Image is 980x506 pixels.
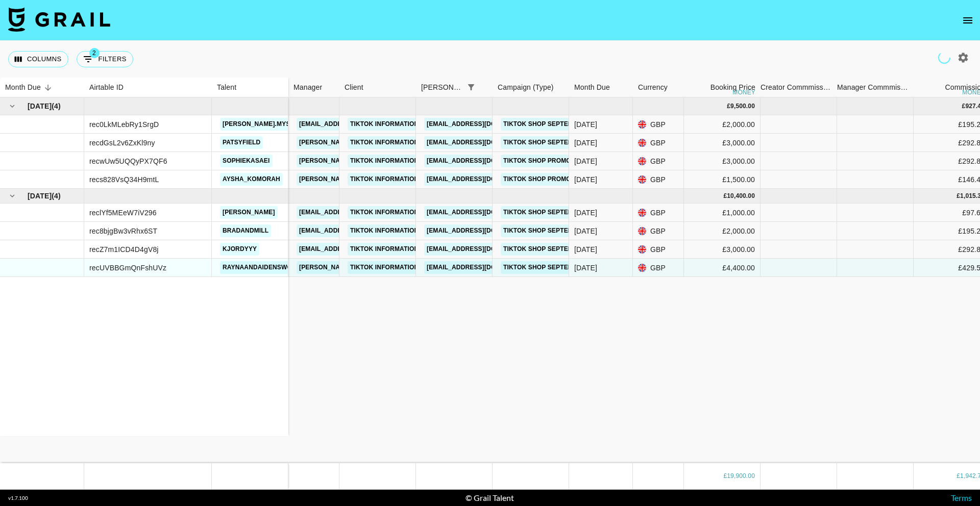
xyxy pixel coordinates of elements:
a: [EMAIL_ADDRESS][DOMAIN_NAME] [424,243,538,256]
div: money [732,89,755,95]
button: Sort [478,80,493,94]
button: Show filters [77,51,133,67]
a: [PERSON_NAME][EMAIL_ADDRESS][DOMAIN_NAME] [297,155,463,167]
button: hide children [5,99,19,113]
a: [PERSON_NAME] [220,206,278,219]
div: GBP [633,115,684,134]
a: [EMAIL_ADDRESS][DOMAIN_NAME] [424,155,538,167]
a: [EMAIL_ADDRESS][DOMAIN_NAME] [424,173,538,186]
div: Booking Price [710,78,755,97]
div: Currency [638,78,668,97]
a: [EMAIL_ADDRESS][DOMAIN_NAME] [424,136,538,149]
div: recUVBBGmQnFshUVz [89,263,166,273]
div: Campaign (Type) [498,78,554,97]
a: [EMAIL_ADDRESS][DOMAIN_NAME] [424,118,538,131]
div: Manager Commmission Override [837,78,909,97]
a: TikTok Shop September Promotion [GEOGRAPHIC_DATA] [501,224,698,237]
span: 2 [89,48,100,58]
div: Talent [217,78,236,97]
div: Creator Commmission Override [761,78,832,97]
a: aysha_komorah [220,173,283,186]
div: GBP [633,170,684,189]
span: [DATE] [28,101,52,111]
div: GBP [633,134,684,152]
div: Month Due [569,78,633,97]
a: TikTok Shop September Promotion [GEOGRAPHIC_DATA] [501,206,698,219]
div: Campaign (Type) [493,78,569,97]
a: [PERSON_NAME][EMAIL_ADDRESS][DOMAIN_NAME] [297,173,463,186]
div: rec8bjgBw3vRhx6ST [89,226,157,236]
div: Client [339,78,416,97]
div: Sep '25 [574,156,597,166]
a: sophiekasaei [220,155,273,167]
span: Refreshing users, talent, clients, campaigns... [938,52,950,64]
a: TikTok Information Technologies UK Limited [348,118,510,131]
img: Grail Talent [8,7,110,32]
a: TikTok Shop September Promotion [GEOGRAPHIC_DATA] [501,243,698,256]
a: [EMAIL_ADDRESS][DOMAIN_NAME] [424,224,538,237]
div: £3,000.00 [684,134,761,152]
a: [PERSON_NAME][EMAIL_ADDRESS][DOMAIN_NAME] [297,136,463,149]
span: ( 4 ) [52,101,61,111]
a: patsyfield [220,136,263,149]
button: Select columns [8,51,68,67]
a: Terms [951,493,972,502]
div: £3,000.00 [684,240,761,259]
a: [EMAIL_ADDRESS][DOMAIN_NAME] [424,261,538,274]
div: £ [957,192,960,200]
a: [EMAIL_ADDRESS][PERSON_NAME][DOMAIN_NAME] [297,224,463,237]
div: GBP [633,259,684,277]
div: 1 active filter [464,80,478,94]
a: TikTok Shop Promotion [GEOGRAPHIC_DATA] | [PERSON_NAME] [501,155,715,167]
a: kjordyyy [220,243,259,256]
div: recZ7m1ICD4D4gV8j [89,244,159,255]
a: [EMAIL_ADDRESS][DOMAIN_NAME] [424,206,538,219]
div: Manager [288,78,339,97]
span: [DATE] [28,191,52,201]
div: GBP [633,204,684,222]
a: [EMAIL_ADDRESS][DOMAIN_NAME] [297,206,411,219]
div: Aug '25 [574,226,597,236]
a: [PERSON_NAME].mysz [220,118,297,131]
a: TikTok Information Technologies UK Limited [348,206,510,219]
div: Sep '25 [574,174,597,185]
div: £1,500.00 [684,170,761,189]
div: £ [957,472,960,480]
div: Manager Commmission Override [837,78,914,97]
div: 10,400.00 [727,192,755,200]
a: TikTok Information Technologies UK Limited [348,261,510,274]
a: TikTok Shop September Promotion [GEOGRAPHIC_DATA] [501,261,698,274]
div: £2,000.00 [684,115,761,134]
a: TikTok Information Technologies UK Limited [348,224,510,237]
div: Sep '25 [574,119,597,130]
a: [EMAIL_ADDRESS][PERSON_NAME][DOMAIN_NAME] [297,243,463,256]
div: Manager [293,78,322,97]
a: [PERSON_NAME][EMAIL_ADDRESS][DOMAIN_NAME] [297,261,463,274]
div: £3,000.00 [684,152,761,170]
div: £ [962,102,966,111]
div: £2,000.00 [684,222,761,240]
a: [EMAIL_ADDRESS][DOMAIN_NAME] [297,118,411,131]
div: £1,000.00 [684,204,761,222]
div: recdGsL2v6ZxKl9ny [89,138,155,148]
div: £ [723,192,727,200]
div: Sep '25 [574,138,597,148]
div: Airtable ID [89,78,124,97]
div: rec0LkMLebRy1SrgD [89,119,159,130]
div: GBP [633,240,684,259]
div: Booker [416,78,493,97]
a: bradandmill [220,224,271,237]
a: raynaandaidensworld [220,261,307,274]
div: Aug '25 [574,263,597,273]
div: Airtable ID [84,78,212,97]
div: Aug '25 [574,244,597,255]
div: Month Due [574,78,610,97]
div: £ [727,102,730,111]
a: TikTok Shop September Promotion [GEOGRAPHIC_DATA] [501,118,698,131]
div: recwUw5UQQyPX7QF6 [89,156,167,166]
a: TikTok Information Technologies UK Limited [348,173,510,186]
a: TikTok Information Technologies UK Limited [348,243,510,256]
a: TikTok Shop Promotion [GEOGRAPHIC_DATA] | Aysha [501,173,683,186]
button: Sort [41,81,55,95]
div: £4,400.00 [684,259,761,277]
